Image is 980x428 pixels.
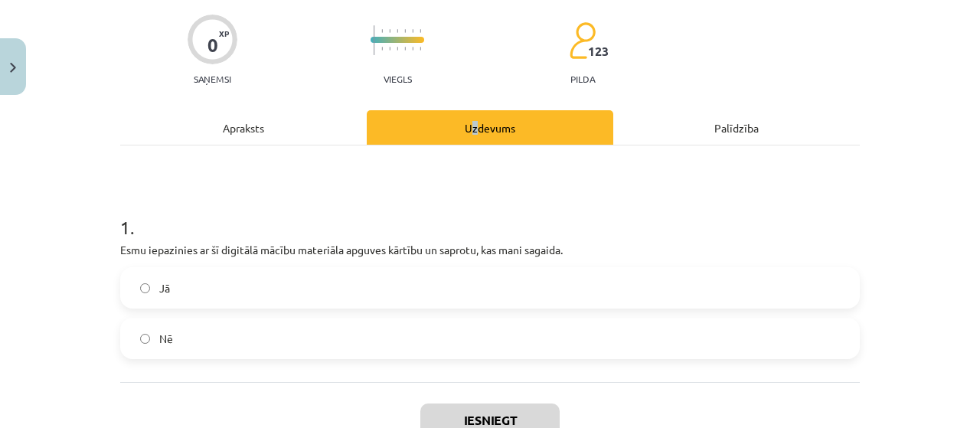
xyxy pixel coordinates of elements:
input: Jā [140,283,150,293]
img: icon-long-line-d9ea69661e0d244f92f715978eff75569469978d946b2353a9bb055b3ed8787d.svg [374,25,375,55]
span: XP [219,29,229,38]
img: icon-short-line-57e1e144782c952c97e751825c79c345078a6d821885a25fce030b3d8c18986b.svg [381,29,383,33]
span: 123 [588,44,609,58]
div: Palīdzība [613,110,860,145]
span: Jā [159,280,170,296]
img: icon-short-line-57e1e144782c952c97e751825c79c345078a6d821885a25fce030b3d8c18986b.svg [412,47,413,51]
p: Saņemsi [188,74,237,84]
img: icon-short-line-57e1e144782c952c97e751825c79c345078a6d821885a25fce030b3d8c18986b.svg [397,29,398,33]
img: icon-close-lesson-0947bae3869378f0d4975bcd49f059093ad1ed9edebbc8119c70593378902aed.svg [10,63,16,73]
input: Nē [140,334,150,344]
img: icon-short-line-57e1e144782c952c97e751825c79c345078a6d821885a25fce030b3d8c18986b.svg [420,47,421,51]
p: pilda [570,74,595,84]
img: icon-short-line-57e1e144782c952c97e751825c79c345078a6d821885a25fce030b3d8c18986b.svg [389,29,390,33]
div: 0 [207,34,218,56]
p: Viegls [384,74,412,84]
img: icon-short-line-57e1e144782c952c97e751825c79c345078a6d821885a25fce030b3d8c18986b.svg [381,47,383,51]
img: icon-short-line-57e1e144782c952c97e751825c79c345078a6d821885a25fce030b3d8c18986b.svg [404,29,406,33]
img: icon-short-line-57e1e144782c952c97e751825c79c345078a6d821885a25fce030b3d8c18986b.svg [420,29,421,33]
span: Nē [159,331,173,347]
div: Uzdevums [367,110,613,145]
img: icon-short-line-57e1e144782c952c97e751825c79c345078a6d821885a25fce030b3d8c18986b.svg [397,47,398,51]
img: icon-short-line-57e1e144782c952c97e751825c79c345078a6d821885a25fce030b3d8c18986b.svg [389,47,390,51]
img: students-c634bb4e5e11cddfef0936a35e636f08e4e9abd3cc4e673bd6f9a4125e45ecb1.svg [569,21,596,60]
p: Esmu iepazinies ar šī digitālā mācību materiāla apguves kārtību un saprotu, kas mani sagaida. [120,242,860,258]
h1: 1 . [120,190,860,237]
img: icon-short-line-57e1e144782c952c97e751825c79c345078a6d821885a25fce030b3d8c18986b.svg [404,47,406,51]
img: icon-short-line-57e1e144782c952c97e751825c79c345078a6d821885a25fce030b3d8c18986b.svg [412,29,413,33]
div: Apraksts [120,110,367,145]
